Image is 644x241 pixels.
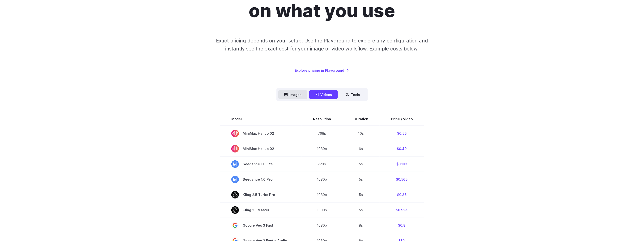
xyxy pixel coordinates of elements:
[302,218,342,233] td: 1080p
[380,126,424,141] td: $0.56
[231,206,290,214] span: Kling 2.1 Master
[231,160,290,168] span: Seedance 1.0 Lite
[342,187,380,202] td: 5s
[302,187,342,202] td: 1080p
[342,156,380,172] td: 5s
[231,222,290,229] span: Google Veo 3 Fast
[302,156,342,172] td: 720p
[342,172,380,187] td: 5s
[207,37,437,53] p: Exact pricing depends on your setup. Use the Playground to explore any configuration and instantl...
[342,218,380,233] td: 8s
[340,90,366,99] button: Tools
[231,176,290,183] span: Seedance 1.0 Pro
[231,130,290,137] span: MiniMax Hailuo 02
[380,172,424,187] td: $0.565
[231,191,290,199] span: Kling 2.5 Turbo Pro
[342,202,380,218] td: 5s
[380,141,424,156] td: $0.49
[220,112,302,126] th: Model
[295,68,349,73] a: Explore pricing in Playground
[231,145,290,153] span: MiniMax Hailuo 02
[380,202,424,218] td: $0.924
[342,141,380,156] td: 6s
[278,90,307,99] button: Images
[302,172,342,187] td: 1080p
[380,218,424,233] td: $0.8
[302,202,342,218] td: 1080p
[342,126,380,141] td: 10s
[302,141,342,156] td: 1080p
[342,112,380,126] th: Duration
[380,187,424,202] td: $0.35
[380,112,424,126] th: Price / Video
[302,112,342,126] th: Resolution
[380,156,424,172] td: $0.143
[302,126,342,141] td: 768p
[309,90,338,99] button: Videos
